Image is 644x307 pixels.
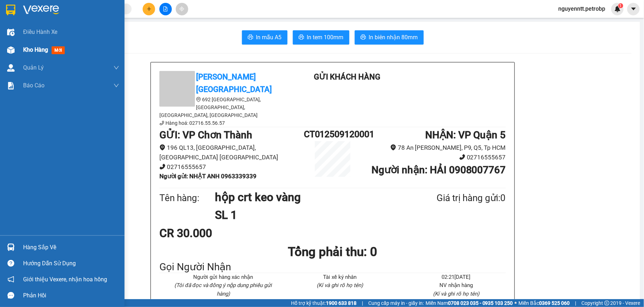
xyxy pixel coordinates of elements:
[407,273,506,282] li: 02:21[DATE]
[242,30,287,45] button: printerIn mẫu A5
[159,164,165,170] span: phone
[314,72,380,81] b: Gửi khách hàng
[215,188,402,206] h1: hộp crt keo vàng
[114,83,119,88] span: down
[159,143,304,162] li: 196 QL13, [GEOGRAPHIC_DATA], [GEOGRAPHIC_DATA] [GEOGRAPHIC_DATA]
[215,206,402,224] h1: SL 1
[7,64,15,72] img: warehouse-icon
[368,299,424,307] span: Cung cấp máy in - giấy in:
[23,46,48,53] span: Kho hàng
[307,33,344,42] span: In tem 100mm
[618,3,623,8] sup: 1
[7,46,15,54] img: warehouse-icon
[83,23,132,32] div: HẢI
[291,299,357,307] span: Hỗ trợ kỹ thuật:
[174,273,273,282] li: Người gửi hàng xác nhận
[5,46,79,55] div: 30.000
[6,15,78,23] div: [GEOGRAPHIC_DATA]
[159,96,287,119] li: 692 [GEOGRAPHIC_DATA], [GEOGRAPHIC_DATA], [GEOGRAPHIC_DATA], [GEOGRAPHIC_DATA]
[519,299,570,307] span: Miền Bắc
[6,5,15,15] img: logo-vxr
[371,164,506,176] b: Người nhận : HẢI 0908007767
[630,6,637,12] span: caret-down
[361,153,506,162] li: 02716555657
[256,33,282,42] span: In mẫu A5
[614,6,621,12] img: icon-new-feature
[159,3,172,15] button: file-add
[407,281,506,290] li: NV nhận hàng
[5,47,16,54] span: CR :
[159,121,164,126] span: phone
[23,290,119,301] div: Phản hồi
[176,3,188,15] button: aim
[433,291,479,297] i: (Kí và ghi rõ họ tên)
[317,282,363,288] i: (Kí và ghi rõ họ tên)
[7,29,15,36] img: warehouse-icon
[6,6,78,15] div: VP Chơn Thành
[114,65,119,71] span: down
[402,191,506,205] div: Giá trị hàng gửi: 0
[619,3,622,8] span: 1
[539,300,570,306] strong: 0369 525 060
[575,299,576,307] span: |
[7,276,14,283] span: notification
[459,154,465,160] span: phone
[248,34,253,41] span: printer
[448,300,513,306] strong: 0708 023 035 - 0935 103 250
[83,6,132,23] div: VP Quận 5
[605,301,609,306] span: copyright
[293,30,349,45] button: printerIn tem 100mm
[159,129,252,141] b: GỬI : VP Chơn Thành
[360,34,366,41] span: printer
[196,97,201,102] span: environment
[52,46,65,54] span: mới
[355,30,424,45] button: printerIn biên nhận 80mm
[515,302,517,305] span: ⚪️
[159,191,215,205] div: Tên hàng:
[23,81,44,90] span: Báo cáo
[7,260,14,267] span: question-circle
[159,262,506,273] div: Gọi Người Nhận
[7,244,15,251] img: warehouse-icon
[163,6,168,11] span: file-add
[553,4,611,13] span: nguyenntt.petrobp
[425,129,506,141] b: NHẬN : VP Quận 5
[175,282,272,297] i: (Tôi đã đọc và đồng ý nộp dung phiếu gửi hàng)
[627,3,640,15] button: caret-down
[179,6,184,11] span: aim
[299,34,304,41] span: printer
[23,242,119,253] div: Hàng sắp về
[23,63,44,72] span: Quản Lý
[6,7,17,14] span: Gửi:
[23,27,58,36] span: Điều hành xe
[390,144,396,150] span: environment
[83,7,100,14] span: Nhận:
[304,127,361,141] h1: CT012509120001
[362,299,363,307] span: |
[369,33,418,42] span: In biên nhận 80mm
[7,292,14,299] span: message
[426,299,513,307] span: Miền Nam
[159,144,165,150] span: environment
[159,224,274,242] div: CR 30.000
[147,6,152,11] span: plus
[159,119,287,127] li: Hàng hoá: 02716.55.56.57
[23,258,119,269] div: Hướng dẫn sử dụng
[159,173,257,180] b: Người gửi : NHẬT ANH 0963339339
[159,162,304,172] li: 02716555657
[326,300,357,306] strong: 1900 633 818
[290,273,389,282] li: Tài xế ký nhân
[23,275,107,284] span: Giới thiệu Vexere, nhận hoa hồng
[159,242,506,262] h1: Tổng phải thu: 0
[7,82,15,89] img: solution-icon
[196,72,272,94] b: [PERSON_NAME][GEOGRAPHIC_DATA]
[143,3,155,15] button: plus
[361,143,506,153] li: 78 An [PERSON_NAME], P9, Q5, Tp HCM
